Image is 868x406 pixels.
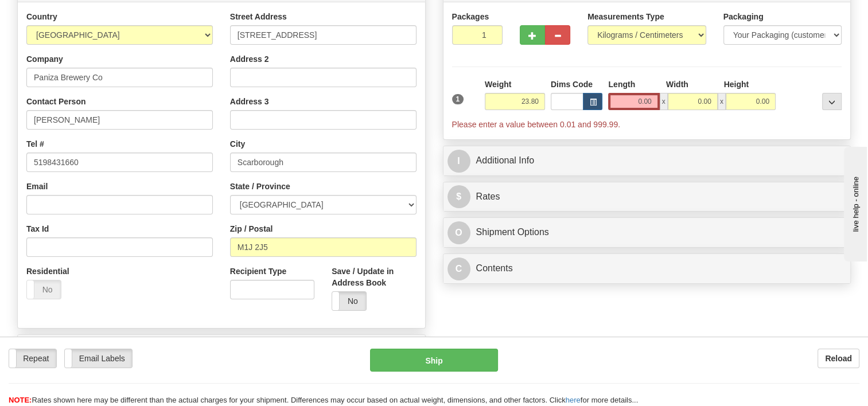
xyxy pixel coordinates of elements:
a: OShipment Options [447,221,847,244]
label: City [230,138,245,150]
label: Measurements Type [587,11,664,22]
label: Address 3 [230,96,269,107]
span: 1 [452,94,464,104]
iframe: chat widget [842,145,867,261]
a: $Rates [447,185,847,209]
a: IAdditional Info [447,149,847,173]
a: CContents [447,257,847,280]
label: Residential [26,266,69,277]
label: Tax Id [26,223,49,235]
label: Packaging [723,11,764,22]
label: Height [724,79,749,90]
div: ... [822,93,842,110]
a: here [566,396,581,404]
label: Packages [452,11,489,22]
span: NOTE: [9,396,32,404]
label: Tel # [26,138,44,150]
label: No [332,292,366,310]
label: Email Labels [65,349,132,368]
b: Reload [825,354,852,363]
div: live help - online [9,10,106,18]
label: Country [26,11,57,22]
span: x [660,93,668,110]
label: Save / Update in Address Book [332,266,416,288]
label: Weight [485,79,511,90]
label: Company [26,53,63,65]
button: Ship [370,349,497,372]
label: Contact Person [26,96,85,107]
label: Dims Code [551,79,593,90]
button: Reload [818,349,859,368]
span: O [447,221,470,244]
label: Email [26,181,48,192]
span: Please enter a value between 0.01 and 999.99. [452,120,620,129]
span: x [718,93,726,110]
label: State / Province [230,181,290,192]
input: Enter a location [230,25,417,45]
label: Width [666,79,688,90]
label: Address 2 [230,53,269,65]
span: C [447,257,470,280]
label: Zip / Postal [230,223,273,235]
span: I [447,150,470,173]
label: Repeat [9,349,56,368]
label: Recipient Type [230,266,287,277]
label: No [27,280,61,299]
label: Street Address [230,11,287,22]
span: $ [447,185,470,208]
label: Length [608,79,635,90]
